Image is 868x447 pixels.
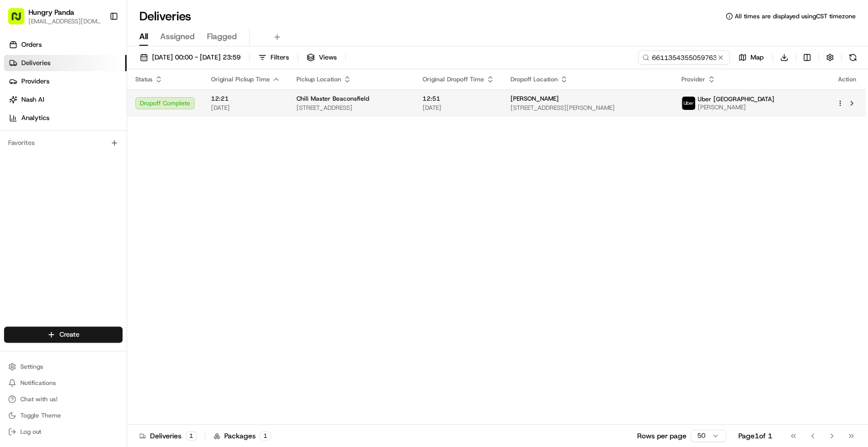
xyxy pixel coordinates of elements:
[135,50,245,65] button: [DATE] 00:00 - [DATE] 23:59
[682,97,695,110] img: uber-new-logo.jpeg
[698,103,774,111] span: [PERSON_NAME]
[638,50,730,65] input: Type to search
[21,58,50,68] span: Deliveries
[86,228,94,236] div: 💻
[836,75,858,83] div: Action
[211,95,280,103] span: 12:21
[738,431,772,441] div: Page 1 of 1
[158,130,185,142] button: See all
[4,326,123,343] button: Create
[637,431,686,441] p: Rows per page
[734,50,768,65] button: Map
[46,97,167,107] div: Start new chat
[511,95,559,103] span: [PERSON_NAME]
[139,431,197,441] div: Deliveries
[28,7,74,17] button: Hungry Panda
[698,95,774,103] span: Uber [GEOGRAPHIC_DATA]
[21,40,42,49] span: Orders
[72,252,123,260] a: Powered byPylon
[20,395,57,403] span: Chat with us!
[32,185,82,193] span: [PERSON_NAME]
[4,73,127,90] a: Providers
[423,75,484,83] span: Original Dropoff Time
[4,92,127,108] a: Nash AI
[4,392,123,406] button: Chat with us!
[20,428,41,436] span: Log out
[34,158,37,166] span: •
[211,104,280,112] span: [DATE]
[90,185,110,193] span: 8月7日
[4,110,127,126] a: Analytics
[681,75,705,83] span: Provider
[751,53,764,62] span: Map
[10,175,26,192] img: Asif Zaman Khan
[20,186,28,194] img: 1736555255976-a54dd68f-1ca7-489b-9aae-adbdc363a1c4
[271,53,289,62] span: Filters
[511,75,558,83] span: Dropoff Location
[82,223,167,242] a: 💻API Documentation
[10,228,18,236] div: 📗
[21,95,44,104] span: Nash AI
[10,41,185,57] p: Welcome 👋
[260,431,271,440] div: 1
[735,12,856,20] span: All times are displayed using CST timezone
[511,104,665,112] span: [STREET_ADDRESS][PERSON_NAME]
[21,113,49,123] span: Analytics
[26,66,168,76] input: Clear
[4,135,123,151] div: Favorites
[20,411,61,420] span: Toggle Theme
[20,379,56,387] span: Notifications
[423,95,494,103] span: 12:51
[186,431,197,440] div: 1
[211,75,270,83] span: Original Pickup Time
[4,425,123,439] button: Log out
[4,408,123,423] button: Toggle Theme
[302,50,341,65] button: Views
[296,104,406,112] span: [STREET_ADDRESS]
[139,31,148,43] span: All
[135,75,153,83] span: Status
[139,8,191,24] h1: Deliveries
[39,158,63,166] span: 8月15日
[4,376,123,390] button: Notifications
[4,37,127,53] a: Orders
[101,252,123,260] span: Pylon
[4,360,123,374] button: Settings
[84,185,88,193] span: •
[296,95,369,103] span: Chili Master Beaconsfield
[152,53,241,62] span: [DATE] 00:00 - [DATE] 23:59
[10,97,28,115] img: 1736555255976-a54dd68f-1ca7-489b-9aae-adbdc363a1c4
[20,227,78,237] span: Knowledge Base
[21,97,40,115] img: 1727276513143-84d647e1-66c0-4f92-a045-3c9f9f5dfd92
[6,223,82,242] a: 📗Knowledge Base
[423,104,494,112] span: [DATE]
[59,330,79,339] span: Create
[10,132,65,140] div: Past conversations
[296,75,341,83] span: Pickup Location
[254,50,293,65] button: Filters
[214,431,271,441] div: Packages
[319,53,337,62] span: Views
[28,17,101,25] button: [EMAIL_ADDRESS][DOMAIN_NAME]
[20,363,43,371] span: Settings
[4,55,127,71] a: Deliveries
[4,4,105,28] button: Hungry Panda[EMAIL_ADDRESS][DOMAIN_NAME]
[207,31,237,43] span: Flagged
[160,31,195,43] span: Assigned
[46,107,140,115] div: We're available if you need us!
[96,227,163,237] span: API Documentation
[21,77,49,86] span: Providers
[173,100,185,112] button: Start new chat
[846,50,860,65] button: Refresh
[10,10,31,31] img: Nash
